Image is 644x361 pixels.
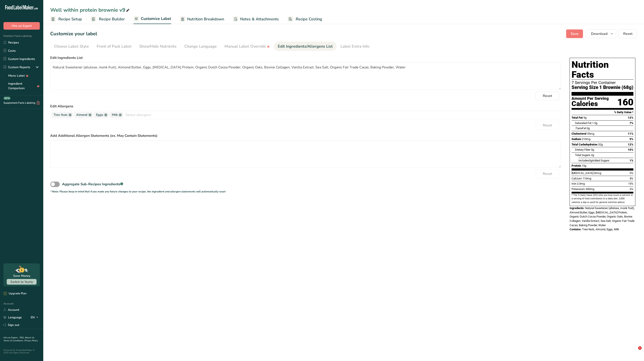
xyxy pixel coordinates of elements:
span: Recipe Costing [296,16,322,22]
section: % Daily Value * [572,110,633,115]
span: 2.3mg [577,182,585,185]
div: 7 Servings Per Container [572,81,633,85]
div: Custom Reports [3,65,30,69]
span: Switch to Yearly [10,280,33,284]
section: * The % Daily Value (DV) tells you how much a nutrient in a serving of food contributes to a dail... [572,193,633,204]
div: Manual Label Override [225,44,270,49]
span: 10% [628,148,633,151]
div: Well within protein brownie v9 [50,6,130,14]
span: Reset [543,123,552,128]
span: Reset [623,31,633,36]
span: Natural Sweetener (allulose, monk fruit), Almond Butter, Eggs, [MEDICAL_DATA] Protein, Organic Du... [570,206,635,227]
div: Front of Pack Label [97,44,132,49]
span: Protein [572,164,581,167]
h1: Customize your label [50,30,97,37]
a: Nutrition Breakdown [180,14,224,24]
span: 2g [591,153,594,157]
span: 6% [630,187,633,191]
div: Label Extra Info [340,44,369,49]
a: Privacy Policy [24,339,38,342]
span: 35mg [587,132,594,135]
span: Cholesterol [572,132,586,135]
span: 12% [628,143,633,146]
span: 15% [628,182,633,185]
span: Reset [543,93,552,98]
span: Nutrition Breakdown [187,16,224,22]
div: 160 [617,97,633,108]
button: Switch to Yearly [7,279,37,285]
span: 12% [628,116,633,119]
span: Tree Nuts, Almond, Eggs, Milk [582,228,619,231]
a: Language [3,314,22,321]
div: Powered By FoodLabelMaker © 2025 All Rights Reserved [3,349,40,354]
span: Contains: [570,228,581,231]
span: 15g [582,164,586,167]
span: 1 [638,346,642,350]
span: Includes Added Sugars [578,159,609,162]
span: Calcium [572,177,582,180]
span: 11% [628,132,633,135]
label: Add Additional Allergen Statements (ex. May Contain Statements) [50,133,561,138]
h1: Nutrition Facts [572,60,633,80]
span: 110mg [583,177,591,180]
input: Select allergens [123,111,561,118]
div: Amount Per Serving [572,97,609,101]
div: Change Language [184,44,217,49]
span: 1% [630,159,633,162]
span: Saturated Fat [575,121,591,125]
button: Reset [536,92,559,100]
span: Ingredients: [570,206,585,210]
div: BETA [3,97,11,100]
span: 7% [630,121,633,125]
span: Dietary Fiber [575,148,590,151]
div: Save Money [13,274,30,278]
a: FAQ . [20,336,25,339]
span: 1 Brownie (68g) [599,85,633,90]
span: Download [591,31,607,36]
span: 300mg [586,187,594,191]
button: Reset [536,169,559,178]
a: About Us . [3,336,34,342]
span: Serving Size [572,85,598,90]
span: 0g [587,127,590,130]
span: Customize Label [141,16,171,22]
div: Calories [572,101,609,107]
div: Upgrade Plan [3,292,26,296]
span: Almond [76,113,87,117]
i: * Note: Please keep in mind that if you make any future changes to your recipe, the ingredient an... [50,190,225,193]
a: Notes & Attachments [233,14,279,24]
span: Reset [543,171,552,176]
span: Total Carbohydrates [572,143,597,146]
span: Total Sugars [575,153,590,157]
a: Recipe Setup [50,14,82,24]
span: Iron [572,182,576,185]
span: Total Fat [572,116,583,119]
button: Reset [619,29,637,38]
span: 210mg [582,137,590,141]
span: Save [571,31,578,36]
button: Save [566,29,583,38]
div: Aggregate Sub-Recipes Ingredients [62,182,123,187]
button: Download [586,29,616,38]
div: Choose Label Style [54,44,89,49]
span: Recipe Setup [58,16,82,22]
span: [MEDICAL_DATA] [572,171,593,175]
i: Trans [575,127,582,130]
div: Show/Hide Nutrients [139,44,177,49]
span: Milk [112,113,118,117]
label: Edit Allergens [50,104,561,109]
span: 1.5g [592,121,597,125]
label: Edit Ingredients List [50,55,561,60]
span: Tree Nuts [54,113,67,117]
a: Customize Label [133,14,171,24]
div: Edit Ingredients/Allergens List [278,44,333,49]
span: 9g [583,116,586,119]
span: Notes & Attachments [240,16,279,22]
a: Terms & Conditions . [4,339,24,342]
span: Eggs [96,113,103,117]
span: 9% [630,137,633,141]
iframe: Intercom live chat [629,346,640,357]
button: Reset [536,121,559,130]
div: EN [31,315,40,320]
span: 0mcg [594,171,601,175]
